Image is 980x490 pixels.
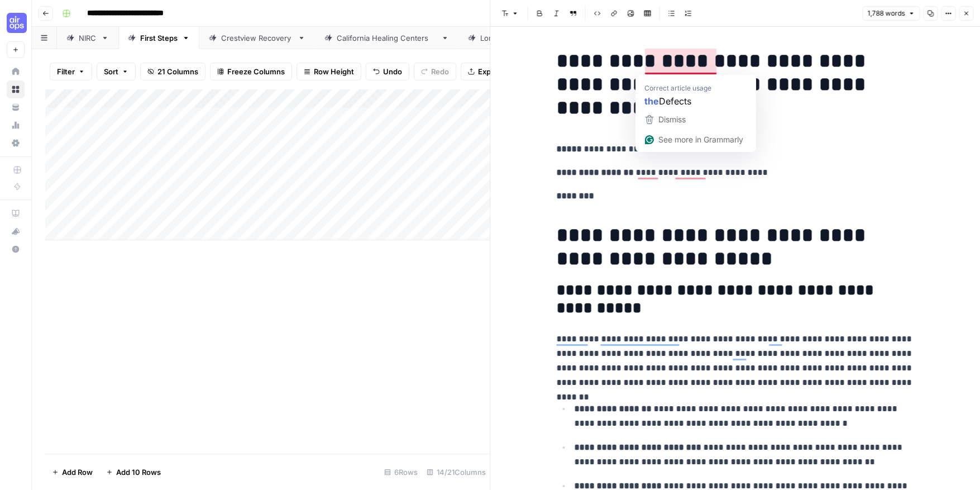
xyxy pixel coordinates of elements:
a: Home [7,63,25,80]
button: Redo [414,63,456,80]
div: 14/21 Columns [422,463,490,481]
button: 21 Columns [140,63,205,80]
a: Your Data [7,98,25,116]
span: 21 Columns [157,66,198,77]
button: Export CSV [461,63,525,80]
a: Longleaf [458,27,532,49]
div: Longleaf [480,32,510,44]
div: 6 Rows [380,463,422,481]
span: Undo [383,66,402,77]
button: Add Row [45,463,99,481]
span: Export CSV [478,66,518,77]
img: Cohort 4 Logo [7,13,27,33]
a: Browse [7,80,25,98]
a: Usage [7,116,25,134]
button: Row Height [297,63,361,80]
span: Filter [57,66,75,77]
div: NIRC [79,32,97,44]
div: Crestview Recovery [221,32,293,44]
a: Crestview Recovery [199,27,315,49]
span: Row Height [314,66,354,77]
button: Help + Support [7,240,25,258]
span: Sort [104,66,118,77]
div: What's new? [7,223,24,240]
button: Undo [366,63,409,80]
span: 1,788 words [867,8,905,18]
div: [US_STATE] Healing Centers [337,32,437,44]
span: Freeze Columns [227,66,285,77]
a: NIRC [57,27,118,49]
button: What's new? [7,222,25,240]
span: Redo [431,66,449,77]
a: AirOps Academy [7,204,25,222]
button: Filter [50,63,92,80]
span: Add Row [62,467,93,478]
button: Add 10 Rows [99,463,168,481]
button: Workspace: Cohort 4 [7,9,25,37]
button: Sort [97,63,136,80]
a: [US_STATE] Healing Centers [315,27,458,49]
a: First Steps [118,27,199,49]
a: Settings [7,134,25,152]
span: Add 10 Rows [116,467,161,478]
div: First Steps [140,32,178,44]
button: Freeze Columns [210,63,292,80]
button: 1,788 words [862,6,920,21]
